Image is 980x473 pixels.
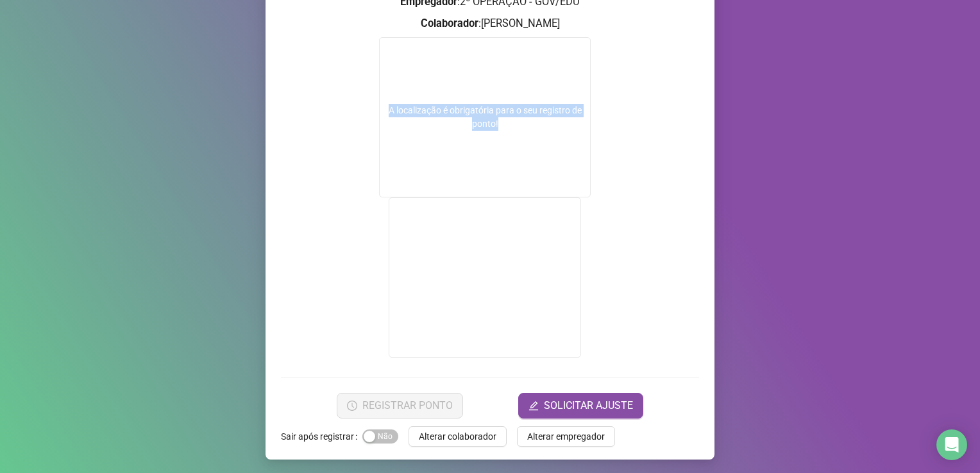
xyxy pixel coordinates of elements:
span: Alterar colaborador [419,429,496,444]
span: SOLICITAR AJUSTE [544,398,633,413]
button: editSOLICITAR AJUSTE [518,393,643,419]
div: Open Intercom Messenger [936,429,967,460]
span: Alterar empregador [527,429,605,444]
div: A localização é obrigatória para o seu registro de ponto! [380,104,590,131]
span: edit [528,401,539,411]
button: REGISTRAR PONTO [337,393,463,419]
h3: : [PERSON_NAME] [281,15,699,32]
button: Alterar colaborador [409,426,507,447]
strong: Colaborador [421,17,478,29]
button: Alterar empregador [517,426,615,447]
label: Sair após registrar [281,426,362,447]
